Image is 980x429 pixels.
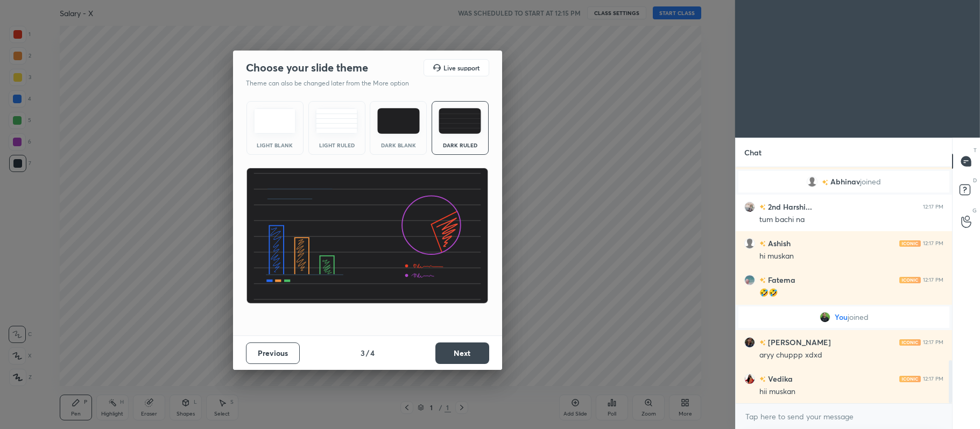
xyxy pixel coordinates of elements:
[766,201,812,212] h6: 2nd Harshi...
[923,204,943,210] div: 12:17 PM
[366,347,369,359] h4: /
[766,337,831,348] h6: [PERSON_NAME]
[860,177,881,186] span: joined
[974,146,977,154] p: T
[253,108,296,134] img: lightTheme.e5ed3b09.svg
[759,376,766,382] img: no-rating-badge.077c3623.svg
[370,347,375,359] h4: 4
[246,78,420,88] p: Theme can also be changed later from the More option
[759,251,943,262] div: hi muskan
[899,240,921,247] img: iconic-light.a09c19a4.png
[923,277,943,283] div: 12:17 PM
[435,342,489,364] button: Next
[736,167,952,403] div: grid
[744,238,755,249] img: default.png
[899,376,921,382] img: iconic-light.a09c19a4.png
[744,337,755,348] img: a358d6efd4b64471b9a414a6fa5ab202.jpg
[759,204,766,210] img: no-rating-badge.077c3623.svg
[736,138,770,167] p: Chat
[807,176,817,187] img: default.png
[923,339,943,346] div: 12:17 PM
[766,238,791,249] h6: Ashish
[759,277,766,283] img: no-rating-badge.077c3623.svg
[830,177,860,186] span: Abhinav
[315,108,358,134] img: lightRuledTheme.5fabf969.svg
[246,168,489,304] img: darkRuledThemeBanner.864f114c.svg
[759,215,943,225] div: tum bachi na
[759,387,943,397] div: hii muskan
[819,312,830,323] img: 1b2d820965364134af14a78726495715.jpg
[246,342,300,364] button: Previous
[759,350,943,361] div: aryy chuppp xdxd
[973,176,977,184] p: D
[923,376,943,382] div: 12:17 PM
[377,108,420,134] img: darkTheme.f0cc69e5.svg
[744,202,755,212] img: ae5bc62a2f5849008747730a7edc51e8.jpg
[315,142,358,148] div: Light Ruled
[834,313,847,321] span: You
[766,274,795,285] h6: Fatema
[759,340,766,346] img: no-rating-badge.077c3623.svg
[923,240,943,247] div: 12:17 PM
[766,373,793,384] h6: Vedika
[899,339,921,346] img: iconic-light.a09c19a4.png
[361,347,365,359] h4: 3
[899,277,921,283] img: iconic-light.a09c19a4.png
[439,142,482,148] div: Dark Ruled
[759,241,766,247] img: no-rating-badge.077c3623.svg
[822,180,828,185] img: no-rating-badge.077c3623.svg
[972,206,977,215] p: G
[744,275,755,285] img: 9405d135d0cd4a27aa7e2bc0c754d48b.jpg
[847,313,868,321] span: joined
[253,142,297,148] div: Light Blank
[744,374,755,384] img: 112f402934294defb9007ea76cabc585.jpg
[246,61,368,75] h2: Choose your slide theme
[759,288,943,298] div: 🤣🤣
[377,142,420,148] div: Dark Blank
[443,65,480,71] h5: Live support
[439,108,481,134] img: darkRuledTheme.de295e13.svg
